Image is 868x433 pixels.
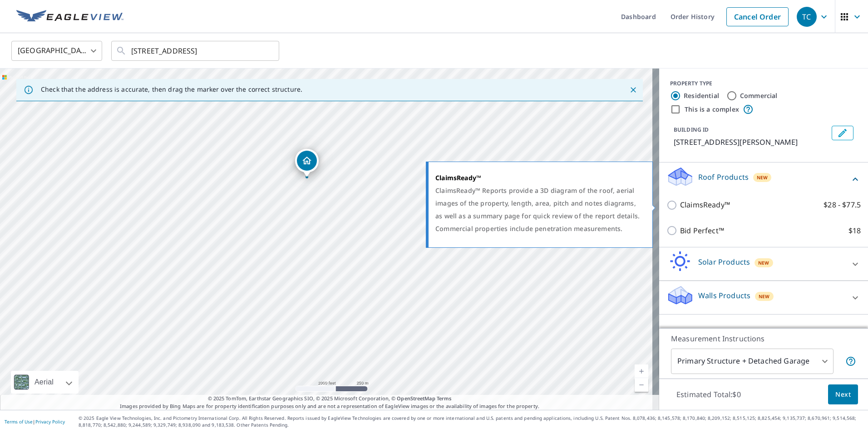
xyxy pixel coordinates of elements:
img: EV Logo [16,10,123,24]
span: New [758,259,769,266]
div: Aerial [32,371,56,394]
p: Check that the address is accurate, then drag the marker over the correct structure. [41,85,302,93]
p: BUILDING ID [674,126,709,133]
a: Terms [437,395,452,402]
input: Search by address or latitude-longitude [131,38,261,64]
label: Commercial [740,91,778,100]
p: © 2025 Eagle View Technologies, Inc. and Pictometry International Corp. All Rights Reserved. Repo... [79,415,863,428]
p: Estimated Total: $0 [669,384,748,404]
button: Next [828,384,858,405]
p: Solar Products [698,256,750,267]
label: Residential [684,91,719,100]
p: [STREET_ADDRESS][PERSON_NAME] [674,137,828,148]
p: $18 [848,225,861,236]
p: Walls Products [698,290,750,301]
a: Privacy Policy [35,418,65,425]
span: Next [835,389,851,400]
span: New [759,293,770,300]
div: Solar ProductsNew [666,251,861,277]
a: Terms of Use [5,418,33,425]
div: PROPERTY TYPE [670,79,857,88]
div: Aerial [11,371,79,394]
a: OpenStreetMap [397,395,435,402]
p: | [5,419,65,424]
p: Measurement Instructions [671,333,856,344]
div: [GEOGRAPHIC_DATA] [11,38,102,64]
div: Roof ProductsNew [666,166,861,192]
p: Roof Products [698,172,749,182]
div: Walls ProductsNew [666,285,861,310]
div: ClaimsReady™ Reports provide a 3D diagram of the roof, aerial images of the property, length, are... [435,184,641,235]
button: Close [627,84,639,96]
a: Current Level 15, Zoom Out [635,378,648,392]
strong: ClaimsReady™ [435,173,481,182]
div: TC [797,7,817,27]
div: Dropped pin, building 1, Residential property, 6571 Coach Lite Ct Loves Park, IL 61111 [295,149,319,177]
label: This is a complex [685,105,739,114]
p: ClaimsReady™ [680,199,730,211]
p: $28 - $77.5 [824,199,861,211]
button: Edit building 1 [832,126,853,140]
div: Primary Structure + Detached Garage [671,349,833,374]
span: Your report will include the primary structure and a detached garage if one exists. [845,356,856,367]
a: Cancel Order [726,7,789,26]
span: New [757,174,768,181]
p: Bid Perfect™ [680,225,724,236]
span: © 2025 TomTom, Earthstar Geographics SIO, © 2025 Microsoft Corporation, © [208,395,452,403]
a: Current Level 15, Zoom In [635,364,648,378]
